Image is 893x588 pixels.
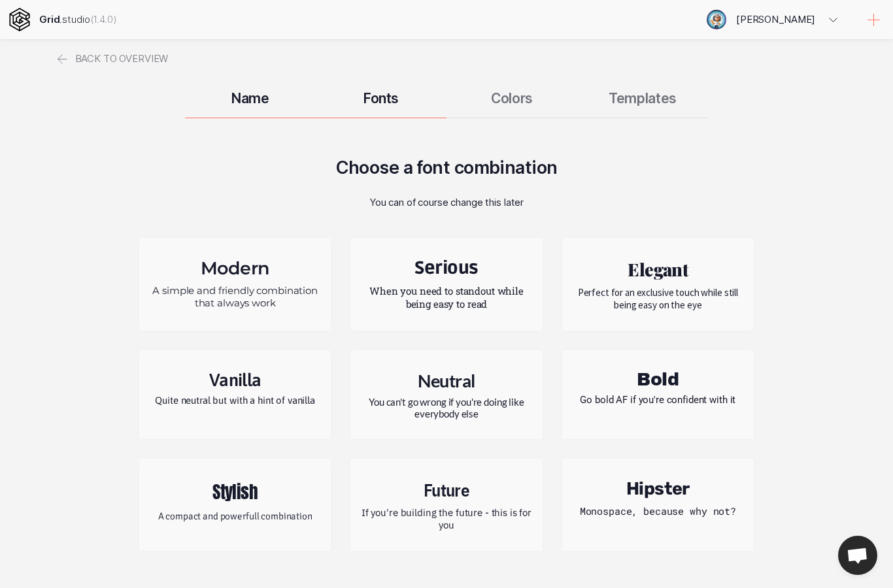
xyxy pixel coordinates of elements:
[149,510,321,522] p: A compact and powerfull combination
[54,39,168,78] a: Back to overview
[707,10,726,29] img: Profile picture
[75,39,169,78] span: Back to overview
[149,257,321,279] h2: Modern
[149,370,321,390] h2: Vanilla
[39,13,59,25] strong: Grid
[360,284,532,310] p: When you need to standout while being easy to read
[149,284,321,309] p: A simple and friendly combination that always work
[316,90,446,106] h3: Fonts
[149,478,321,505] h2: Stylish
[360,478,532,501] h2: Future
[572,370,744,389] h2: Bold
[90,13,117,25] span: Click to see changelog
[360,370,532,391] h2: Neutral
[572,478,744,499] h2: Hipster
[360,257,532,279] h2: Serious
[149,395,321,406] p: Quite neutral but with a hint of vanilla
[572,257,744,281] h2: Elegant
[572,394,744,406] p: Go bold AF if you're confident with it
[838,536,877,575] a: Open chat
[185,90,316,106] h3: Name
[336,157,558,178] h2: Choose a font combination
[572,286,744,311] p: Perfect for an exclusive touch while still being easy on the eye
[360,506,532,531] p: If you're building the future - this is for you
[369,196,524,208] p: You can of course change this later
[360,396,532,419] p: You can't go wrong if you're doing like everybody else
[572,504,744,517] p: Monospace, because why not?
